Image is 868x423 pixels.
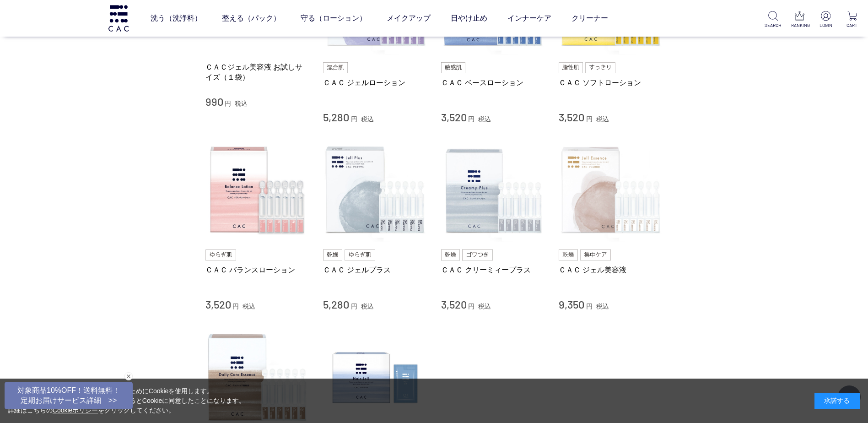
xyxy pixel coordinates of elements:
img: 乾燥 [441,249,460,260]
a: ＣＡＣジェル美容液 お試しサイズ（１袋） [205,62,310,82]
a: LOGIN [817,11,834,29]
img: 脂性肌 [559,62,583,73]
a: ＣＡＣ ベースローション [441,78,545,87]
img: 集中ケア [580,249,611,260]
img: 敏感肌 [441,62,466,73]
a: SEARCH [765,11,782,29]
a: 守る（ローション） [301,5,367,31]
span: 円 [586,303,593,310]
a: RANKING [791,11,808,29]
span: 5,280 [323,298,349,311]
p: LOGIN [817,22,834,29]
img: 乾燥 [559,249,578,260]
img: ＣＡＣ ジェルプラス [323,138,427,243]
span: 税込 [596,115,609,123]
div: 承諾する [814,393,860,409]
a: ＣＡＣ バランスローション [205,265,310,275]
a: ＣＡＣ クリーミィープラス [441,265,545,275]
img: ＣＡＣ バランスローション [205,138,310,243]
img: 乾燥 [323,249,342,260]
a: ＣＡＣ ジェル美容液 [559,265,663,275]
span: 円 [351,115,357,123]
span: 税込 [235,100,248,107]
img: ゆらぎ肌 [205,249,237,260]
img: 混合肌 [323,62,348,73]
a: 日やけ止め [451,5,487,31]
a: 洗う（洗浄料） [151,5,202,31]
span: 税込 [361,303,374,310]
span: 9,350 [559,298,584,311]
span: 円 [232,303,239,310]
p: SEARCH [765,22,782,29]
p: RANKING [791,22,808,29]
a: インナーケア [507,5,551,31]
span: 税込 [478,303,491,310]
span: 税込 [243,303,255,310]
a: ＣＡＣ ジェルプラス [323,265,427,275]
img: ゆらぎ肌 [345,249,376,260]
span: 税込 [596,303,609,310]
span: 990 [205,95,223,108]
p: CART [844,22,861,29]
span: 円 [351,303,357,310]
span: 3,520 [441,298,467,311]
span: 3,520 [441,110,467,124]
a: クリーナー [571,5,608,31]
img: logo [107,5,130,31]
a: ＣＡＣ ジェルローション [323,78,427,87]
img: ゴワつき [462,249,493,260]
a: CART [844,11,861,29]
a: メイクアップ [387,5,431,31]
img: すっきり [585,62,615,73]
span: 円 [468,303,474,310]
span: 円 [586,115,593,123]
span: 円 [468,115,474,123]
a: ＣＡＣ ソフトローション [559,78,663,87]
span: 税込 [478,115,491,123]
span: 税込 [361,115,374,123]
img: ＣＡＣ クリーミィープラス [441,138,545,243]
a: 整える（パック） [222,5,280,31]
img: ＣＡＣ ジェル美容液 [559,138,663,243]
span: 5,280 [323,110,349,124]
span: 3,520 [559,110,584,124]
span: 3,520 [205,298,231,311]
span: 円 [225,100,231,107]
